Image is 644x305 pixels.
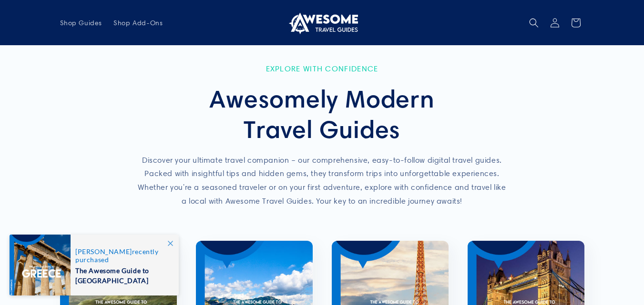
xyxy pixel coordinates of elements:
[60,19,102,27] span: Shop Guides
[523,12,544,33] summary: Search
[136,83,508,144] h2: Awesomely Modern Travel Guides
[75,247,132,256] span: [PERSON_NAME]
[113,19,163,27] span: Shop Add-Ons
[75,264,169,285] span: The Awesome Guide to [GEOGRAPHIC_DATA]
[75,247,169,264] span: recently purchased
[283,8,361,38] a: Awesome Travel Guides
[54,13,108,33] a: Shop Guides
[136,64,508,73] p: Explore with Confidence
[136,154,508,208] p: Discover your ultimate travel companion – our comprehensive, easy-to-follow digital travel guides...
[108,13,168,33] a: Shop Add-Ons
[286,11,358,34] img: Awesome Travel Guides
